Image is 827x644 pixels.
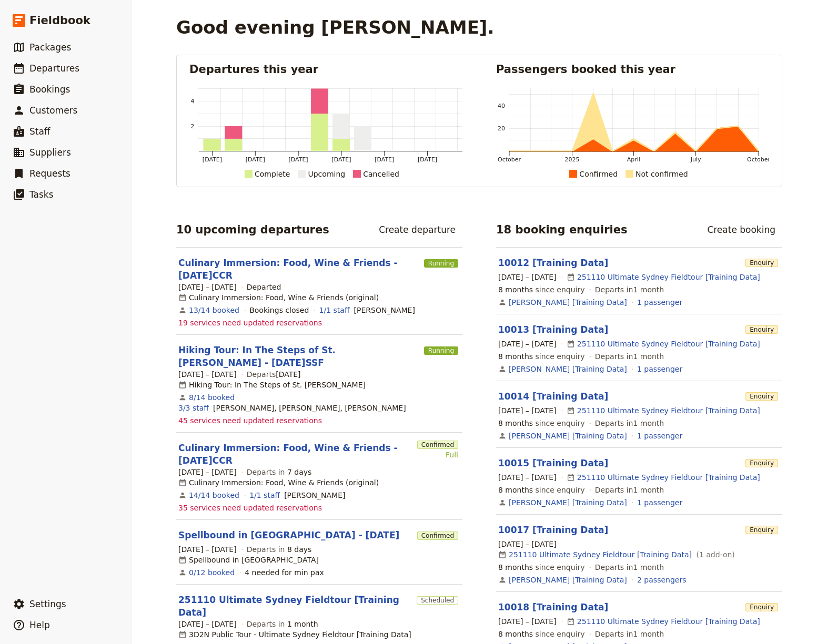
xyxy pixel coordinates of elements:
[417,449,458,460] div: Full
[289,156,308,163] tspan: [DATE]
[178,467,237,477] span: [DATE] – [DATE]
[178,257,420,282] a: Culinary Immersion: Food, Wine & Friends - [DATE]CCR
[498,156,521,163] tspan: October
[498,616,557,627] span: [DATE] – [DATE]
[189,490,239,500] a: View the bookings for this departure
[372,221,462,239] a: Create departure
[745,603,778,611] span: Enquiry
[498,486,533,494] span: 8 months
[29,147,71,158] span: Suppliers
[745,325,778,334] span: Enquiry
[284,490,345,500] span: Susy Patrito
[577,616,760,627] a: 251110 Ultimate Sydney Fieldtour [Training Data]
[509,431,627,441] a: [PERSON_NAME] [Training Data]
[178,619,237,629] span: [DATE] – [DATE]
[498,602,608,612] a: 10018 [Training Data]
[496,62,769,77] h2: Passengers booked this year
[29,189,54,200] span: Tasks
[245,567,324,578] div: 4 needed for min pax
[178,282,237,292] span: [DATE] – [DATE]
[498,103,505,109] tspan: 40
[498,562,585,573] span: since enquiry
[498,352,533,361] span: 8 months
[29,13,90,28] span: Fieldbook
[694,549,735,560] span: ( 1 add-on )
[595,485,664,495] span: Departs in 1 month
[319,305,350,315] a: 1/1 staff
[255,168,290,180] div: Complete
[498,125,505,132] tspan: 20
[418,156,437,163] tspan: [DATE]
[308,168,345,180] div: Upcoming
[178,318,322,328] span: 19 services need updated reservations
[29,126,51,137] span: Staff
[498,272,557,282] span: [DATE] – [DATE]
[498,418,585,428] span: since enquiry
[191,123,195,130] tspan: 2
[178,503,322,513] span: 35 services need updated reservations
[577,272,760,282] a: 251110 Ultimate Sydney Fieldtour [Training Data]
[178,477,379,488] div: Culinary Immersion: Food, Wine & Friends (original)
[424,346,458,355] span: Running
[747,156,770,163] tspan: October
[579,168,618,180] div: Confirmed
[509,575,627,585] a: [PERSON_NAME] [Training Data]
[595,284,664,295] span: Departs in 1 month
[498,324,608,335] a: 10013 [Training Data]
[213,403,406,413] span: Alessia Ghirardi, Karen Draayer, Marco Zambelli
[498,539,557,549] span: [DATE] – [DATE]
[498,419,533,427] span: 8 months
[247,544,311,555] span: Departs in
[637,297,682,308] a: View the passengers for this booking
[498,405,557,416] span: [DATE] – [DATE]
[577,339,760,349] a: 251110 Ultimate Sydney Fieldtour [Training Data]
[354,305,415,315] span: Susy Patrito
[577,472,760,483] a: 251110 Ultimate Sydney Fieldtour [Training Data]
[417,596,458,605] span: Scheduled
[247,467,311,477] span: Departs in
[246,156,265,163] tspan: [DATE]
[29,42,71,53] span: Packages
[498,258,608,268] a: 10012 [Training Data]
[498,525,608,535] a: 10017 [Training Data]
[178,544,237,555] span: [DATE] – [DATE]
[498,630,533,638] span: 8 months
[577,405,760,416] a: 251110 Ultimate Sydney Fieldtour [Training Data]
[29,620,50,630] span: Help
[191,98,195,105] tspan: 4
[509,364,627,374] a: [PERSON_NAME] [Training Data]
[29,599,66,609] span: Settings
[178,529,399,541] a: Spellbound in [GEOGRAPHIC_DATA] - [DATE]
[375,156,394,163] tspan: [DATE]
[178,403,209,413] a: 3/3 staff
[331,156,351,163] tspan: [DATE]
[176,222,329,238] h2: 10 upcoming departures
[29,105,77,116] span: Customers
[498,285,533,294] span: 8 months
[417,441,458,449] span: Confirmed
[178,415,322,426] span: 45 services need updated reservations
[745,259,778,267] span: Enquiry
[178,629,411,640] div: 3D2N Public Tour - Ultimate Sydney Fieldtour [Training Data]
[595,629,664,639] span: Departs in 1 month
[745,459,778,467] span: Enquiry
[745,392,778,401] span: Enquiry
[637,575,686,585] a: View the passengers for this booking
[276,370,300,379] span: [DATE]
[363,168,399,180] div: Cancelled
[509,549,692,560] a: 251110 Ultimate Sydney Fieldtour [Training Data]
[637,431,682,441] a: View the passengers for this booking
[247,282,281,292] div: Departed
[247,619,318,629] span: Departs in
[29,84,70,95] span: Bookings
[496,222,628,238] h2: 18 booking enquiries
[189,392,235,403] a: View the bookings for this departure
[700,221,782,239] a: Create booking
[287,468,311,476] span: 7 days
[287,545,311,554] span: 8 days
[498,351,585,362] span: since enquiry
[690,156,701,163] tspan: July
[29,168,70,179] span: Requests
[498,472,557,483] span: [DATE] – [DATE]
[178,594,412,619] a: 251110 Ultimate Sydney Fieldtour [Training Data]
